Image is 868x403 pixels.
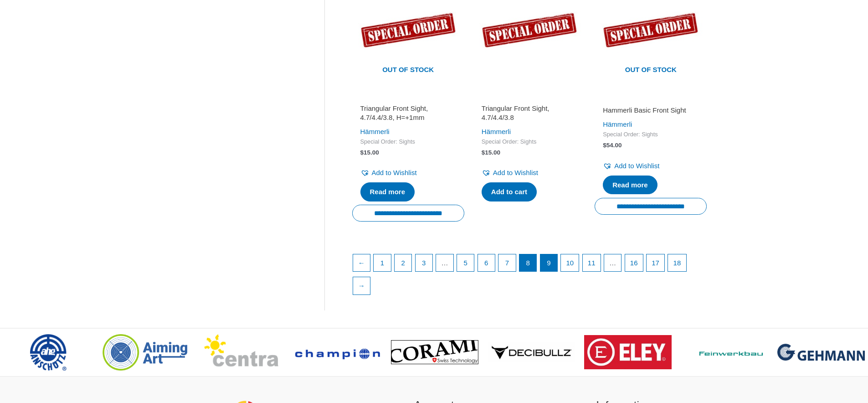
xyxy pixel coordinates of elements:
span: Add to Wishlist [614,162,659,170]
a: Hämmerli [482,128,511,135]
a: Hämmerli [360,128,390,135]
span: Out of stock [359,60,457,81]
img: brand logo [584,335,672,369]
h2: Triangular Front Sight, 4.7/4.4/3.8 [482,104,577,122]
bdi: 54.00 [603,142,621,149]
a: Page 7 [498,254,516,272]
a: Page 3 [416,254,433,272]
a: ← [353,254,370,272]
a: Page 10 [561,254,579,272]
a: Triangular Front Sight, 4.7/4.4/3.8, H=+1mm [360,104,456,125]
span: … [604,254,621,272]
span: Out of stock [601,60,700,81]
iframe: Customer reviews powered by Trustpilot [482,93,577,104]
iframe: Customer reviews powered by Trustpilot [603,93,699,104]
a: Page 11 [583,254,601,272]
iframe: Customer reviews powered by Trustpilot [360,93,456,104]
span: Add to Wishlist [372,169,417,176]
a: Hammerli Basic Front Sight [603,106,699,118]
a: Read more about “Hammerli Basic Front Sight” [603,176,657,195]
h2: Hammerli Basic Front Sight [603,106,699,115]
a: Page 17 [647,254,664,272]
a: → [353,277,370,294]
a: Hämmerli [603,120,632,128]
a: Page 16 [625,254,643,272]
a: Page 9 [540,254,558,272]
span: Special Order: Sights [360,138,456,146]
span: $ [603,142,606,149]
a: Add to Wishlist [603,160,659,172]
a: Page 5 [457,254,474,272]
span: Special Order: Sights [603,131,699,139]
a: Add to cart: “Triangular Front Sight, 4.7/4.4/3.8” [482,182,537,201]
a: Page 1 [374,254,391,272]
a: Page 2 [395,254,412,272]
a: Read more about “Triangular Front Sight, 4.7/4.4/3.8, H=+1mm” [360,182,415,201]
a: Triangular Front Sight, 4.7/4.4/3.8 [482,104,577,125]
a: Page 6 [478,254,495,272]
span: Special Order: Sights [482,138,577,146]
span: Add to Wishlist [493,169,538,176]
span: $ [360,149,364,156]
span: … [436,254,453,272]
bdi: 15.00 [360,149,379,156]
bdi: 15.00 [482,149,500,156]
span: $ [482,149,485,156]
a: Add to Wishlist [482,166,538,179]
a: Add to Wishlist [360,166,417,179]
nav: Product Pagination [352,254,707,300]
span: Page 8 [519,254,537,272]
a: Page 18 [668,254,686,272]
h2: Triangular Front Sight, 4.7/4.4/3.8, H=+1mm [360,104,456,122]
